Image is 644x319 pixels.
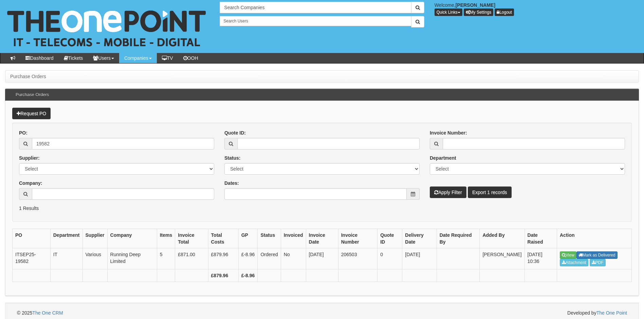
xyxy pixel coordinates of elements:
[178,53,203,63] a: OOH
[82,248,107,269] td: Various
[175,248,208,269] td: £871.00
[32,310,63,316] a: The One CRM
[19,180,42,187] label: Company:
[456,2,495,8] b: [PERSON_NAME]
[107,229,157,248] th: Company
[119,53,157,63] a: Companies
[435,8,462,16] button: Quick Links
[224,129,246,136] label: Quote ID:
[208,248,238,269] td: £879.96
[20,53,59,63] a: Dashboard
[224,155,240,161] label: Status:
[596,310,627,316] a: The One Point
[157,248,175,269] td: 5
[88,53,119,63] a: Users
[258,248,281,269] td: Ordered
[238,229,258,248] th: GP
[238,269,258,282] th: £-8.96
[306,229,338,248] th: Invoice Date
[157,53,178,63] a: TV
[175,229,208,248] th: Invoice Total
[402,229,437,248] th: Delivery Date
[525,229,557,248] th: Date Raised
[19,155,40,161] label: Supplier:
[281,248,306,269] td: No
[10,73,46,80] li: Purchase Orders
[480,229,525,248] th: Added By
[13,248,51,269] td: ITSEP25-19582
[107,248,157,269] td: Running Deep Limited
[208,229,238,248] th: Total Costs
[13,229,51,248] th: PO
[82,229,107,248] th: Supplier
[525,248,557,269] td: [DATE] 10:36
[429,2,644,16] div: Welcome,
[220,2,411,13] input: Search Companies
[402,248,437,269] td: [DATE]
[50,248,82,269] td: IT
[220,16,411,26] input: Search Users
[590,259,606,266] a: PDF
[557,229,632,248] th: Action
[59,53,88,63] a: Tickets
[17,310,63,316] span: © 2025
[560,251,576,259] a: View
[208,269,238,282] th: £879.96
[338,248,377,269] td: 206503
[468,187,512,198] a: Export 1 records
[19,129,27,136] label: PO:
[567,309,627,316] span: Developed by
[338,229,377,248] th: Invoice Number
[430,187,466,198] button: Apply Filter
[258,229,281,248] th: Status
[560,259,588,266] a: Attachment
[576,251,618,259] a: Mark as Delivered
[19,205,625,212] p: 1 Results
[238,248,258,269] td: £-8.96
[437,229,480,248] th: Date Required By
[464,8,494,16] a: My Settings
[480,248,525,269] td: [PERSON_NAME]
[224,180,239,187] label: Dates:
[157,229,175,248] th: Items
[281,229,306,248] th: Invoiced
[306,248,338,269] td: [DATE]
[12,108,51,119] a: Request PO
[430,155,456,161] label: Department
[378,248,402,269] td: 0
[495,8,514,16] a: Logout
[12,89,52,101] h3: Purchase Orders
[50,229,82,248] th: Department
[378,229,402,248] th: Quote ID
[430,129,467,136] label: Invoice Number:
